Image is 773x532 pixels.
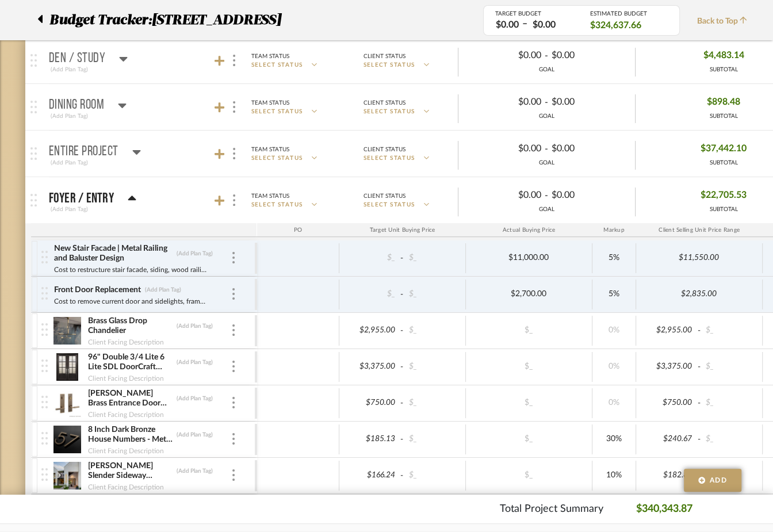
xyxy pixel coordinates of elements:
div: Brass Glass Drop Chandelier [87,316,173,336]
div: Cost to restructure stair facade, siding, wood railing, banisters, square wooden balusters, etc. [53,264,209,275]
div: $_ [497,358,560,375]
div: $0.00 [468,47,545,64]
span: Back to Top [697,16,753,28]
span: SELECT STATUS [363,108,415,116]
img: vertical-grip.svg [41,287,48,300]
p: Dining Room [49,98,105,112]
div: (Add Plan Tag) [176,395,213,403]
span: - [399,289,405,300]
span: - [695,325,702,336]
span: Budget Tracker: [49,10,152,30]
div: Client Facing Description [87,336,164,348]
div: Team Status [251,144,289,155]
img: db56cd96-3e47-4293-8074-084bcea65230_50x50.jpg [53,462,82,489]
div: $0.00 [468,140,545,158]
div: $0.00 [492,18,522,32]
div: PO [257,223,339,237]
div: $_ [497,395,560,411]
div: Client Status [363,98,405,108]
div: $_ [343,286,399,303]
img: 3dots-v.svg [232,433,235,445]
img: 3dots-v.svg [233,194,235,206]
span: $37,442.10 [701,140,747,158]
div: 10% [596,467,632,484]
span: - [399,434,405,445]
div: $11,000.00 [497,250,560,266]
div: Client Status [363,51,405,62]
img: vertical-grip.svg [41,396,48,408]
img: 3dots-v.svg [232,397,235,408]
p: Den / Study [49,52,106,66]
div: $_ [702,467,759,484]
span: - [545,189,548,202]
div: [PERSON_NAME] Brass Entrance Door Set - Lever Handle - Right Hand [87,388,173,409]
div: $750.00 [640,395,696,411]
div: $2,835.00 [667,286,730,303]
div: 0% [596,358,632,375]
span: - [399,325,405,336]
div: 5% [596,286,632,303]
span: $324,637.66 [590,19,641,32]
p: Entire Project [49,145,118,159]
div: Target Unit Buying Price [339,223,466,237]
div: $_ [405,358,462,375]
img: grip.svg [30,194,37,206]
div: $_ [497,431,560,447]
span: - [399,361,405,373]
span: $22,705.53 [701,186,747,204]
span: SELECT STATUS [251,108,303,116]
div: Team Status [251,51,289,62]
div: $_ [702,322,759,339]
div: Client Selling Unit Price Range [636,223,763,237]
div: $_ [405,467,462,484]
div: SUBTOTAL [707,112,740,121]
div: 8 Inch Dark Bronze House Numbers - Metal Floating Address Numbers [87,424,173,445]
div: $_ [405,322,462,339]
img: vertical-grip.svg [41,359,48,372]
img: 3dots-v.svg [233,101,235,113]
div: (Add Plan Tag) [176,250,213,258]
div: $11,550.00 [667,250,730,266]
img: vertical-grip.svg [41,251,48,263]
div: $0.00 [529,18,559,32]
img: ab3c1c7c-2db7-4a9c-baa9-0b8bba1b7c27_50x50.jpg [53,426,82,453]
div: Team Status [251,191,289,201]
img: 3dots-v.svg [232,361,235,372]
div: SUBTOTAL [703,66,744,74]
div: 30% [596,431,632,447]
div: (Add Plan Tag) [176,431,213,439]
span: $898.48 [707,93,740,111]
div: $_ [702,358,759,375]
img: vertical-grip.svg [41,432,48,445]
span: SELECT STATUS [251,61,303,70]
img: grip.svg [30,147,37,160]
div: $0.00 [548,186,625,204]
div: $0.00 [468,93,545,111]
img: 3dots-v.svg [232,469,235,481]
div: GOAL [458,112,635,121]
span: SELECT STATUS [363,154,415,163]
span: - [545,49,548,63]
div: 0% [596,395,632,411]
div: $0.00 [548,47,625,64]
img: 57cabc42-7e8d-4f71-8940-84c8da57e961_50x50.jpg [53,353,82,381]
div: Client Facing Description [87,373,164,384]
div: $_ [497,322,560,339]
div: Client Status [363,144,405,155]
div: $_ [405,395,462,411]
img: grip.svg [30,101,37,113]
span: Add [710,475,727,485]
div: $2,955.00 [640,322,696,339]
div: ESTIMATED BUDGET [590,10,668,17]
img: 3dots-v.svg [233,55,235,66]
div: $_ [702,395,759,411]
span: $4,483.14 [703,47,744,64]
div: Front Door Replacement [53,285,141,296]
div: $_ [702,431,759,447]
p: [STREET_ADDRESS] [152,10,286,30]
span: - [399,252,405,264]
div: TARGET BUDGET [495,10,573,17]
span: - [695,434,702,445]
div: (Add Plan Tag) [144,286,182,294]
div: SUBTOTAL [701,159,747,167]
